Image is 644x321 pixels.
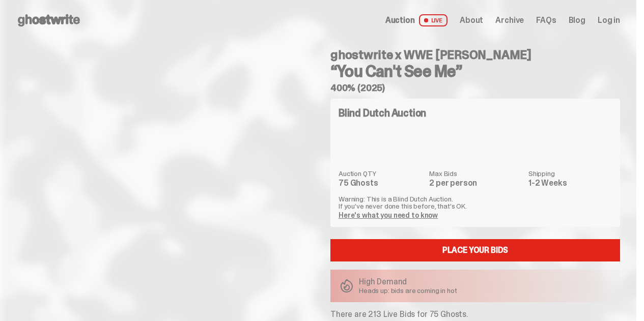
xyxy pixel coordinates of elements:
[429,170,522,177] dt: Max Bids
[339,179,423,187] dd: 75 Ghosts
[330,49,620,61] h4: ghostwrite x WWE [PERSON_NAME]
[359,278,457,286] p: High Demand
[528,170,612,177] dt: Shipping
[419,14,448,26] span: LIVE
[339,211,438,220] a: Here's what you need to know
[569,16,585,24] a: Blog
[536,16,556,24] a: FAQs
[339,195,612,210] p: Warning: This is a Blind Dutch Auction. If you’ve never done this before, that’s OK.
[330,83,620,93] h5: 400% (2025)
[385,16,415,24] span: Auction
[429,179,522,187] dd: 2 per person
[339,170,423,177] dt: Auction QTY
[385,14,447,26] a: Auction LIVE
[598,16,620,24] a: Log in
[359,287,457,294] p: Heads up: bids are coming in hot
[330,310,620,318] p: There are 213 Live Bids for 75 Ghosts.
[330,63,620,79] h3: “You Can't See Me”
[528,179,612,187] dd: 1-2 Weeks
[460,16,483,24] a: About
[330,239,620,261] a: Place your Bids
[495,16,524,24] a: Archive
[339,108,426,118] h4: Blind Dutch Auction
